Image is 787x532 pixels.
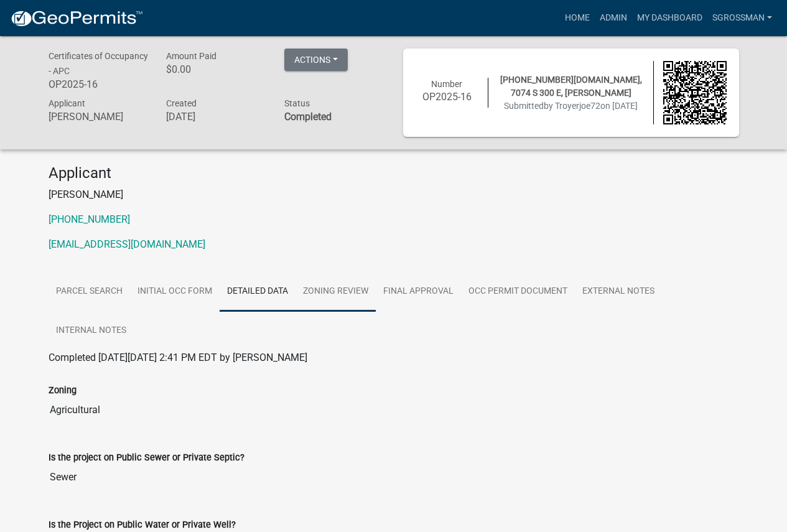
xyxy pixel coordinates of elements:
label: Is the project on Public Sewer or Private Septic? [49,454,244,462]
span: [PHONE_NUMBER][DOMAIN_NAME], 7074 S 300 E, [PERSON_NAME] [500,75,642,98]
a: External Notes [575,272,662,312]
a: [EMAIL_ADDRESS][DOMAIN_NAME] [49,238,205,250]
span: by Troyerjoe72 [544,101,600,111]
span: Completed [DATE][DATE] 2:41 PM EDT by [PERSON_NAME] [49,352,307,363]
a: Final Approval [376,272,461,312]
span: Amount Paid [166,51,217,61]
h6: [DATE] [166,111,266,123]
a: sgrossman [707,6,777,30]
a: Zoning Review [296,272,376,312]
span: Applicant [49,98,85,108]
a: Occ Permit Document [461,272,575,312]
a: [PHONE_NUMBER] [49,213,130,225]
span: Submitted on [DATE] [504,101,638,111]
span: Number [431,79,462,89]
h6: [PERSON_NAME] [49,111,148,123]
a: Initial Occ Form [130,272,220,312]
img: QR code [663,61,727,124]
span: Certificates of Occupancy - APC [49,51,148,76]
span: Status [284,98,310,108]
a: Admin [595,6,632,30]
a: Parcel search [49,272,130,312]
h6: OP2025-16 [49,78,148,90]
p: [PERSON_NAME] [49,187,739,202]
h6: $0.00 [166,63,266,75]
h4: Applicant [49,164,739,182]
h6: OP2025-16 [416,91,479,103]
label: Is the Project on Public Water or Private Well? [49,521,236,530]
a: Detailed Data [220,272,296,312]
a: Home [560,6,595,30]
strong: Completed [284,111,332,123]
a: My Dashboard [632,6,707,30]
label: Zoning [49,386,77,395]
span: Created [166,98,197,108]
a: Internal Notes [49,311,134,351]
button: Actions [284,49,348,71]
